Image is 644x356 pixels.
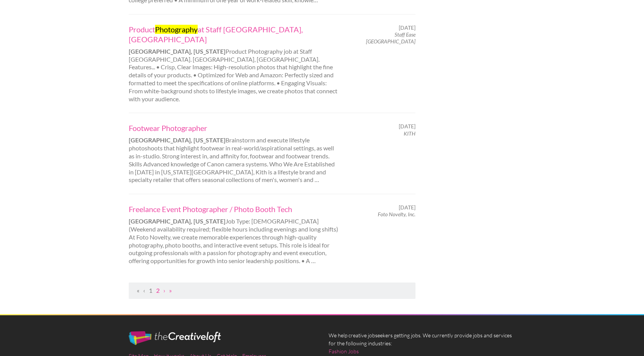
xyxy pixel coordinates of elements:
[155,25,198,34] mark: Photography
[163,287,165,294] a: Next Page
[129,123,340,133] a: Footwear Photographer
[129,48,225,55] strong: [GEOGRAPHIC_DATA], [US_STATE]
[137,287,139,294] span: First Page
[399,123,415,130] span: [DATE]
[129,331,221,345] img: The Creative Loft
[143,287,145,294] span: Previous Page
[399,24,415,31] span: [DATE]
[366,31,415,45] em: Staff Ease [GEOGRAPHIC_DATA]
[129,217,225,225] strong: [GEOGRAPHIC_DATA], [US_STATE]
[169,287,172,294] a: Last Page, Page 2
[129,24,340,44] a: ProductPhotographyat Staff [GEOGRAPHIC_DATA], [GEOGRAPHIC_DATA]
[404,130,415,137] em: KITH
[156,287,160,294] a: Page 2
[149,287,152,294] a: Page 1
[399,204,415,211] span: [DATE]
[129,136,225,144] strong: [GEOGRAPHIC_DATA], [US_STATE]
[122,24,347,103] div: Product Photography job at Staff [GEOGRAPHIC_DATA]. [GEOGRAPHIC_DATA], [GEOGRAPHIC_DATA]. Feature...
[122,123,347,184] div: Brainstorm and execute lifestyle photoshoots that highlight footwear in real-world/aspirational s...
[129,204,340,214] a: Freelance Event Photographer / Photo Booth Tech
[378,211,415,217] em: Foto Novelty, Inc.
[122,204,347,265] div: Job Type: [DEMOGRAPHIC_DATA] (Weekend availability required; flexible hours including evenings an...
[329,347,359,355] a: Fashion Jobs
